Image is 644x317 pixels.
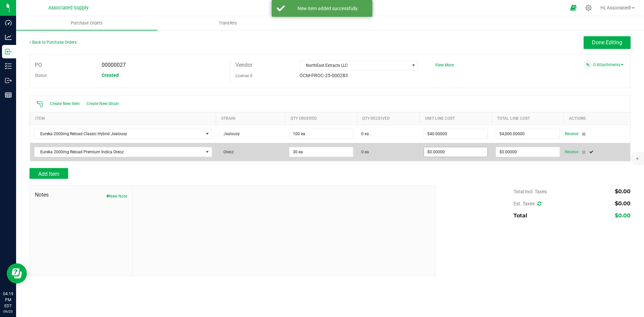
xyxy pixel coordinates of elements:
[16,16,157,30] a: Purchase Orders
[106,193,127,199] button: New Note
[361,131,369,137] span: 0 ea
[300,61,409,70] span: NorthEast Extracts LLC
[35,129,203,139] span: Eureka 2000mg Reload Classic Hybrid Jealousy
[584,36,631,49] button: Done Editing
[435,63,454,67] a: View More
[565,148,578,156] span: Receive
[35,147,203,157] span: Eureka 2000mg Reload Premium Indica Oreoz
[3,309,13,314] p: 09/25
[357,112,420,124] th: Qty Received
[289,147,353,157] input: 0 ea
[615,212,631,219] span: $0.00
[220,150,234,154] span: Oreoz
[496,129,559,139] input: $0.00000
[30,168,68,179] button: Add Item
[34,129,212,139] span: NO DATA FOUND
[592,39,622,46] span: Done Editing
[216,112,285,124] th: Strain
[565,130,578,138] span: Receive
[3,291,13,309] p: 04:19 PM EDT
[38,171,59,177] span: Add Item
[235,71,252,81] label: License #
[564,112,630,124] th: Actions
[600,5,631,10] span: Hi, Associated!
[289,129,353,139] input: 0 ea
[7,263,27,283] iframe: Resource center
[492,112,564,124] th: Total Line Cost
[5,77,12,84] inline-svg: Outbound
[584,5,593,11] div: Manage settings
[514,189,547,194] span: Total Incl. Taxes
[5,34,12,41] inline-svg: Analytics
[37,101,43,108] span: Scan packages to receive
[102,72,119,78] span: Created
[288,5,367,12] div: New item added successfully.
[424,129,487,139] input: $0.00000
[424,147,487,157] input: $0.00000
[35,191,127,199] span: Notes
[496,147,559,157] input: $0.00000
[35,60,42,70] label: PO
[514,212,527,219] span: Total
[583,60,592,69] span: Attach a document
[30,112,216,124] th: Item
[220,131,240,136] span: Jealousy
[30,40,76,45] a: Back to Purchase Orders
[593,62,624,67] a: 0 Attachments
[48,5,89,11] span: Associated Supply
[157,16,299,30] a: Transfers
[615,200,631,207] span: $0.00
[35,70,47,81] label: Status
[361,149,369,155] span: 0 ea
[285,112,357,124] th: Qty Ordered
[102,62,126,68] span: 00000027
[5,19,12,26] inline-svg: Dashboard
[5,92,12,98] inline-svg: Reports
[5,48,12,55] inline-svg: Inbound
[210,20,246,26] span: Transfers
[5,63,12,69] inline-svg: Inventory
[420,112,492,124] th: Unit Line Cost
[50,101,80,106] span: Create New Item
[300,73,348,78] span: OCM-PROC-25-000283
[615,188,631,195] span: $0.00
[62,20,112,26] span: Purchase Orders
[566,1,581,14] span: Open Ecommerce Menu
[235,60,252,70] label: Vendor
[87,101,119,106] span: Create New Strain
[514,201,541,206] span: Est. Taxes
